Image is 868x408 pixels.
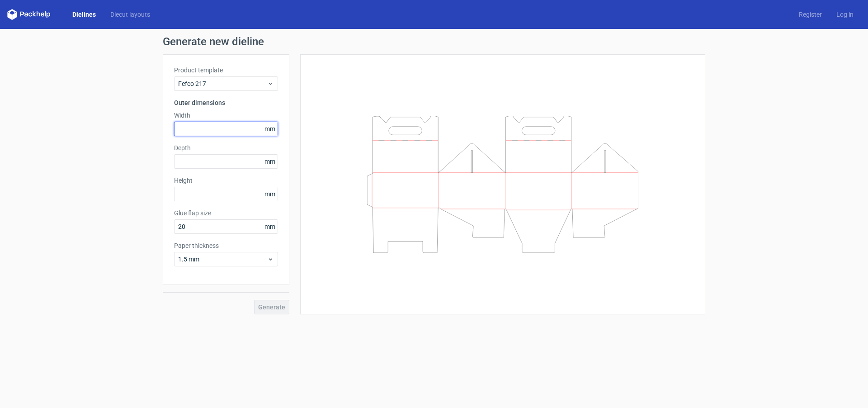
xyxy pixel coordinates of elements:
h3: Outer dimensions [174,98,278,107]
span: mm [262,187,278,201]
h1: Generate new dieline [163,36,705,47]
label: Depth [174,143,278,152]
a: Log in [829,10,861,19]
label: Glue flap size [174,209,278,218]
a: Register [792,10,829,19]
span: Fefco 217 [178,79,267,88]
label: Height [174,176,278,185]
label: Width [174,111,278,120]
label: Paper thickness [174,241,278,250]
label: Product template [174,66,278,75]
span: 1.5 mm [178,255,267,264]
span: mm [262,155,278,168]
a: Diecut layouts [103,10,157,19]
span: mm [262,122,278,136]
a: Dielines [65,10,103,19]
span: mm [262,220,278,233]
